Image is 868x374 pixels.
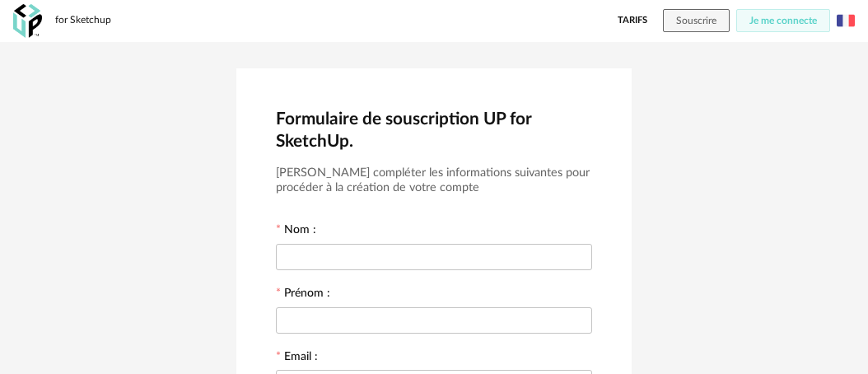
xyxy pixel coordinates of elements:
h3: [PERSON_NAME] compléter les informations suivantes pour procéder à la création de votre compte [276,166,592,196]
label: Prénom : [276,288,330,302]
div: for Sketchup [55,14,111,27]
span: Souscrire [676,16,716,26]
label: Email : [276,351,318,366]
span: Je me connecte [749,16,817,26]
a: Tarifs [618,9,647,32]
img: fr [837,12,855,30]
button: Je me connecte [736,9,830,32]
label: Nom : [276,224,316,239]
img: OXP [13,4,42,38]
button: Souscrire [663,9,730,32]
h2: Formulaire de souscription UP for SketchUp. [276,108,592,152]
